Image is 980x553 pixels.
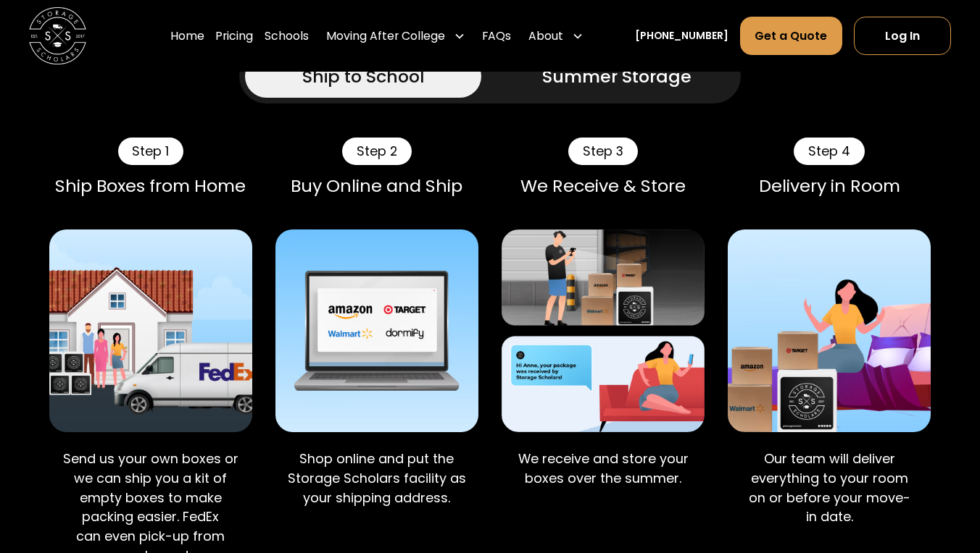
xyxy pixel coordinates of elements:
[482,16,511,56] a: FAQs
[568,138,638,164] div: Step 3
[739,449,920,527] p: Our team will deliver everything to your room on or before your move-in date.
[320,16,470,56] div: Moving After College
[118,138,184,164] div: Step 1
[275,176,478,196] div: Buy Online and Ship
[265,16,309,56] a: Schools
[215,16,253,56] a: Pricing
[170,16,204,56] a: Home
[502,176,705,196] div: We Receive & Store
[794,138,865,164] div: Step 4
[542,64,692,90] div: Summer Storage
[49,176,252,196] div: Ship Boxes from Home
[728,176,931,196] div: Delivery in Room
[528,28,563,45] div: About
[635,28,728,43] a: [PHONE_NUMBER]
[29,7,86,64] img: Storage Scholars main logo
[287,449,468,507] p: Shop online and put the Storage Scholars facility as your shipping address.
[513,449,694,488] p: We receive and store your boxes over the summer.
[302,64,425,90] div: Ship to School
[854,17,951,55] a: Log In
[740,17,843,55] a: Get a Quote
[523,16,589,56] div: About
[326,28,445,45] div: Moving After College
[342,138,412,164] div: Step 2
